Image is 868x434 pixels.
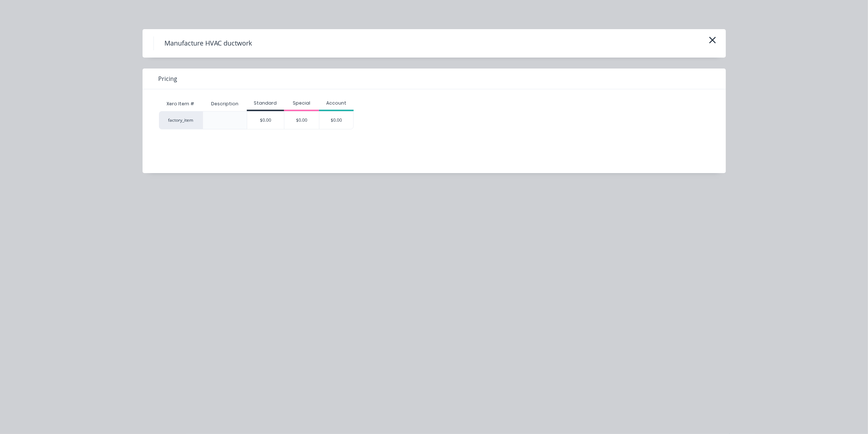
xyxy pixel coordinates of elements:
div: Xero Item # [159,97,203,111]
span: Pricing [159,74,178,83]
div: Description [205,95,244,113]
h4: Manufacture HVAC ductwork [153,36,263,50]
div: Special [284,100,319,106]
div: $0.00 [284,112,319,129]
div: $0.00 [319,112,354,129]
div: Standard [247,100,284,106]
div: Account [319,100,354,106]
div: $0.00 [247,112,284,129]
div: factory_item [159,111,203,129]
